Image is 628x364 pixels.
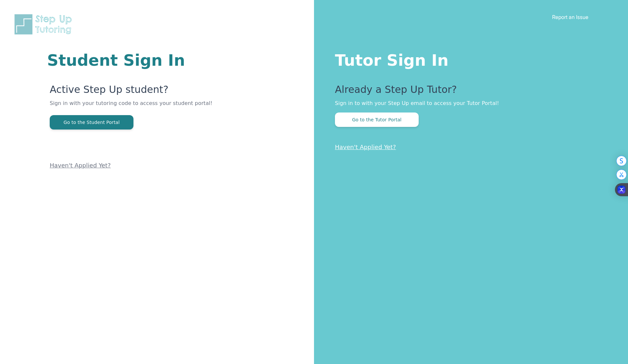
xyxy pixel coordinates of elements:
p: Sign in to with your Step Up email to access your Tutor Portal! [335,99,602,107]
p: Sign in with your tutoring code to access your student portal! [50,99,235,115]
button: Go to the Tutor Portal [335,113,419,127]
h1: Student Sign In [47,52,235,68]
a: Go to the Tutor Portal [335,116,419,123]
p: Active Step Up student? [50,84,235,99]
a: Report an Issue [552,14,588,20]
h1: Tutor Sign In [335,50,602,68]
a: Go to the Student Portal [50,119,133,125]
button: Go to the Student Portal [50,115,133,130]
a: Haven't Applied Yet? [335,144,396,150]
img: Step Up Tutoring horizontal logo [13,13,76,36]
p: Already a Step Up Tutor? [335,84,602,99]
a: Haven't Applied Yet? [50,162,111,169]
